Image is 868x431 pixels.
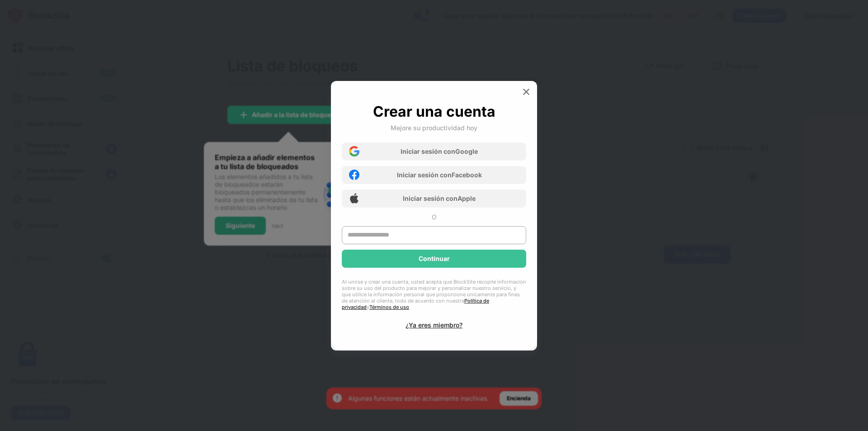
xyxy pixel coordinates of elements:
font: Mejore su productividad hoy [391,124,477,132]
font: Apple [458,194,476,202]
font: . [409,304,410,310]
a: Política de privacidad [342,298,489,310]
font: ¿Ya eres miembro? [406,321,462,329]
img: apple-icon.png [349,193,359,204]
font: Facebook [452,171,482,179]
font: Continuar [419,255,450,262]
font: Crear una cuenta [373,103,495,120]
font: Iniciar sesión con [397,171,452,179]
font: Al unirse y crear una cuenta, usted acepta que BlockSite recopile información sobre su uso del pr... [342,279,526,304]
font: Iniciar sesión con [401,147,455,155]
img: google-icon.png [349,146,359,156]
font: Iniciar sesión con [403,194,458,202]
a: Términos de uso [369,304,409,310]
font: y [367,304,369,310]
font: O [432,213,437,221]
img: facebook-icon.png [349,170,359,180]
font: Google [455,147,478,155]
